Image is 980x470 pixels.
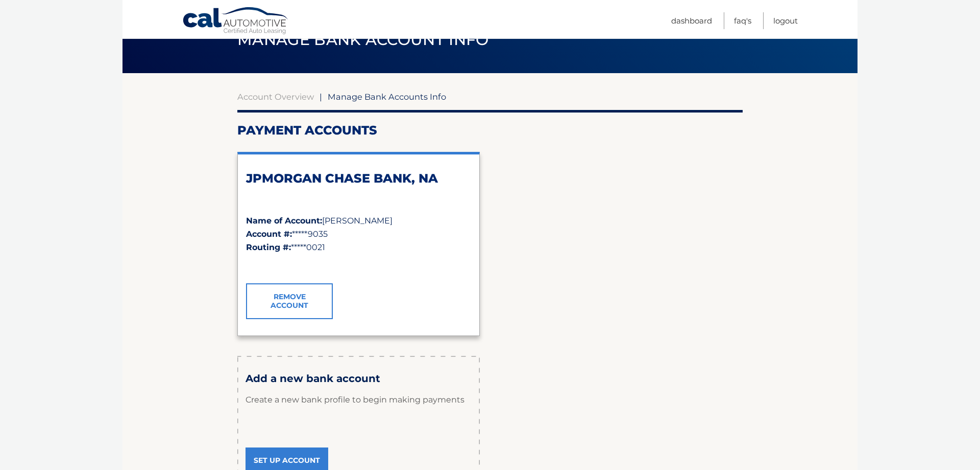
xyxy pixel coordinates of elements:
[246,242,291,252] strong: Routing #:
[322,216,393,226] span: [PERSON_NAME]
[182,7,289,36] a: Cal Automotive
[246,216,322,226] strong: Name of Account:
[246,260,253,270] span: ✓
[773,12,798,29] a: Logout
[246,385,472,415] p: Create a new bank profile to begin making payments
[671,12,712,29] a: Dashboard
[734,12,751,29] a: FAQ's
[246,372,472,385] h3: Add a new bank account
[320,92,322,102] span: |
[237,123,743,138] h2: Payment Accounts
[246,229,292,239] strong: Account #:
[237,92,314,102] a: Account Overview
[246,171,471,186] h2: JPMORGAN CHASE BANK, NA
[246,283,333,319] a: Remove Account
[237,30,489,49] span: Manage Bank Account Info
[328,92,446,102] span: Manage Bank Accounts Info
